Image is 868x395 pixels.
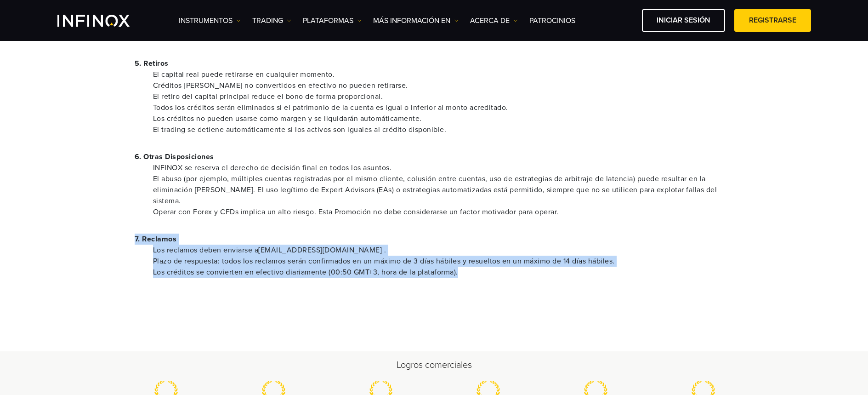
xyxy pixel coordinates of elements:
[153,162,734,173] li: INFINOX se reserva el derecho de decisión final en todos los asuntos.
[529,15,575,26] a: Patrocinios
[153,267,734,278] li: Los créditos se convierten en efectivo diariamente (00:50 GMT+3, hora de la plataforma).
[252,15,291,26] a: TRADING
[135,58,734,69] p: 5. Retiros
[258,246,384,255] a: [EMAIL_ADDRESS][DOMAIN_NAME]
[135,151,734,162] p: 6. Otras Disposiciones
[57,15,151,27] a: INFINOX Logo
[734,9,811,32] a: Registrarse
[153,206,734,218] li: Operar con Forex y CFDs implica un alto riesgo. Esta Promoción no debe considerarse un factor mot...
[153,173,734,206] li: El abuso (por ejemplo, múltiples cuentas registradas por el mismo cliente, colusión entre cuentas...
[153,80,734,91] li: Créditos [PERSON_NAME] no convertidos en efectivo no pueden retirarse.
[135,234,734,245] p: 7. Reclamos
[153,256,734,267] li: Plazo de respuesta: todos los reclamos serán confirmados en un máximo de 3 días hábiles y resuelt...
[153,113,734,124] li: Los créditos no pueden usarse como margen y se liquidarán automáticamente.
[153,124,734,135] li: El trading se detiene automáticamente si los activos son iguales al crédito disponible.
[153,91,734,102] li: El retiro del capital principal reduce el bono de forma proporcional.
[113,359,756,372] h2: Logros comerciales
[153,102,734,113] li: Todos los créditos serán eliminados si el patrimonio de la cuenta es igual o inferior al monto ac...
[303,15,362,26] a: PLATAFORMAS
[373,15,459,26] a: Más información en
[642,9,725,32] a: Iniciar sesión
[470,15,518,26] a: ACERCA DE
[153,245,734,256] li: Los reclamos deben enviarse a .
[153,69,734,80] li: El capital real puede retirarse en cualquier momento.
[179,15,241,26] a: Instrumentos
